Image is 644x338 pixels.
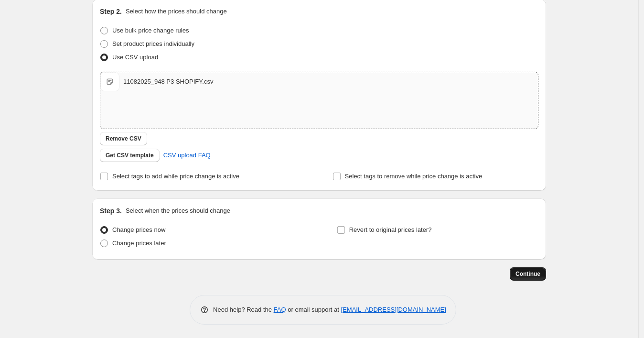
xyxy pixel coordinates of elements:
[112,173,239,180] span: Select tags to add while price change is active
[106,135,141,142] span: Remove CSV
[100,149,160,162] button: Get CSV template
[286,306,341,313] span: or email support at
[112,226,165,233] span: Change prices now
[213,306,274,313] span: Need help? Read the
[123,77,213,87] div: 11082025_948 P3 SHOPIFY.csv
[112,27,189,34] span: Use bulk price change rules
[100,7,122,16] h2: Step 2.
[106,152,154,159] span: Get CSV template
[100,132,147,145] button: Remove CSV
[112,240,166,247] span: Change prices later
[349,226,432,233] span: Revert to original prices later?
[345,173,483,180] span: Select tags to remove while price change is active
[274,306,286,313] a: FAQ
[112,54,158,61] span: Use CSV upload
[163,151,211,160] span: CSV upload FAQ
[112,40,194,47] span: Set product prices individually
[126,7,227,16] p: Select how the prices should change
[515,270,540,278] span: Continue
[510,267,546,281] button: Continue
[126,206,230,216] p: Select when the prices should change
[158,148,216,163] a: CSV upload FAQ
[341,306,446,313] a: [EMAIL_ADDRESS][DOMAIN_NAME]
[100,206,122,216] h2: Step 3.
